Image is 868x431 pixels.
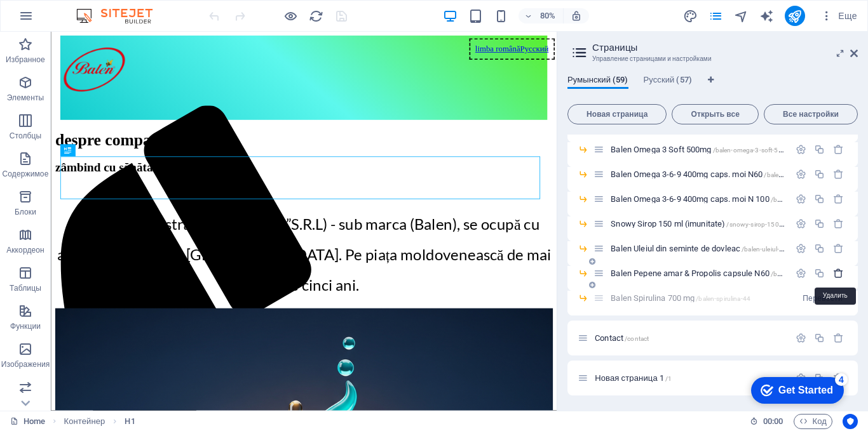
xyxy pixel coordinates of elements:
[73,8,168,23] img: Editor Logo
[796,268,806,279] div: Настройки
[833,333,844,343] div: Удалить
[592,42,858,53] h2: Страницы
[6,245,44,255] p: Аккордеон
[607,170,789,178] div: Balen Omega 3-6-9 400mg caps. moi N60/balen-omega-3-6-9-400mg-caps-moi-n60
[607,244,789,253] div: Balen Uleiul din seminte de dovleac/balen-uleiul-din-seminte-de-dovleac
[573,110,661,118] span: Новая страница
[833,218,844,229] div: Удалить
[709,9,723,23] i: Страницы (Ctrl+Alt+S)
[726,221,817,228] span: /snowy-sirop-150-ml-imunitate
[796,333,806,343] div: Настройки
[567,104,667,124] button: Новая страница
[833,169,844,180] div: Удалить
[94,3,107,15] div: 4
[607,220,789,228] div: Snowy Sirop 150 ml (imunitate)/snowy-sirop-150-ml-imunitate
[672,104,758,124] button: Открыть все
[814,333,825,343] div: Копировать
[734,9,749,23] i: Навигатор
[591,334,789,342] div: Contact/contact
[567,75,858,99] div: Языковые вкладки
[611,145,796,154] span: Нажмите, чтобы открыть страницу
[683,8,698,23] button: design
[820,10,857,22] span: Еще
[814,218,825,229] div: Копировать
[759,8,775,23] button: text_generator
[607,145,789,154] div: Balen Omega 3 Soft 500mg/balen-omega-3-soft-500mg
[734,8,749,23] button: navigator
[592,53,832,65] h3: Управление страницами и настройками
[772,416,774,426] span: :
[814,194,825,204] div: Копировать
[6,55,45,65] p: Избранное
[644,72,692,90] span: Русский (57)
[591,374,789,382] div: Новая страница 1/1
[571,10,582,22] i: При изменении размера уровень масштабирования подстраивается автоматически в соответствии с выбра...
[814,243,825,254] div: Копировать
[1,359,50,369] p: Изображения
[64,414,135,429] nav: breadcrumb
[796,144,806,155] div: Настройки
[595,373,672,383] span: Нажмите, чтобы открыть страницу
[843,414,858,429] button: Usercentrics
[770,110,852,118] span: Все настройки
[567,72,628,90] span: Румынский (59)
[538,8,558,23] h6: 80%
[796,194,806,204] div: Настройки
[814,169,825,180] div: Копировать
[15,207,36,217] p: Блоки
[308,8,323,23] button: reload
[814,268,825,279] div: Копировать
[10,131,42,141] p: Столбцы
[787,9,802,23] i: Опубликовать
[713,147,796,154] span: /balen-omega-3-soft-500mg
[10,321,41,331] p: Функции
[309,9,323,23] i: Перезагрузить страницу
[125,414,135,429] span: Щелкните, чтобы выбрать. Дважды щелкните, чтобы изменить
[815,6,862,26] button: Еще
[3,169,49,179] p: Содержимое
[803,293,843,303] span: Перевести
[611,219,817,229] span: Нажмите, чтобы открыть страницу
[10,414,45,429] a: Щелкните для отмены выбора. Дважды щелкните, чтобы открыть Страницы
[7,93,44,103] p: Элементы
[742,246,846,253] span: /balen-uleiul-din-seminte-de-dovleac
[796,243,806,254] div: Настройки
[607,195,789,203] div: Balen Omega 3-6-9 400mg caps. moi N 100/balen-omega-3-6-9-400mg-caps-moi-n-100
[10,283,41,293] p: Таблицы
[794,414,832,429] button: Код
[833,144,844,155] div: Удалить
[797,288,848,308] button: Перевести
[665,375,672,382] span: /1
[833,194,844,204] div: Удалить
[785,6,805,26] button: publish
[283,8,298,23] button: Нажмите здесь, чтобы выйти из режима предварительного просмотра и продолжить редактирование
[796,169,806,180] div: Настройки
[763,414,783,429] span: 00 00
[799,414,827,429] span: Код
[37,14,92,25] div: Get Started
[625,335,649,342] span: /contact
[519,8,564,23] button: 80%
[750,414,783,429] h6: Время сеанса
[764,104,858,124] button: Все настройки
[759,9,774,23] i: AI Writer
[683,9,698,23] i: Дизайн (Ctrl+Alt+Y)
[709,8,724,23] button: pages
[796,218,806,229] div: Настройки
[611,244,846,253] span: Нажмите, чтобы открыть страницу
[677,110,752,118] span: Открыть все
[833,243,844,254] div: Удалить
[64,414,105,429] span: Щелкните, чтобы выбрать. Дважды щелкните, чтобы изменить
[595,333,649,343] span: Нажмите, чтобы открыть страницу
[10,6,103,33] div: Get Started 4 items remaining, 20% complete
[814,144,825,155] div: Копировать
[607,269,789,277] div: Balen Pepene amar & Propolis capsule N60/balen-pepene-amar-propolis-capsule-n60-59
